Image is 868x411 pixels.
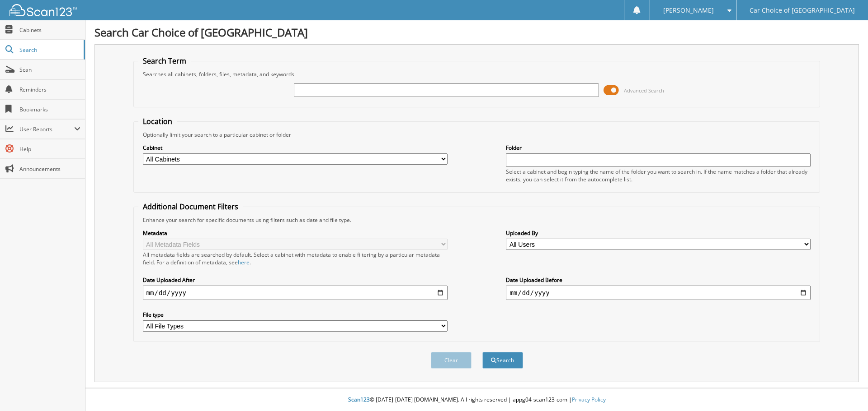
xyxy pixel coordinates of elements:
h1: Search Car Choice of [GEOGRAPHIC_DATA] [94,25,859,40]
span: Search [19,46,79,54]
div: Select a cabinet and begin typing the name of the folder you want to search in. If the name match... [506,168,811,183]
div: Searches all cabinets, folders, files, metadata, and keywords [138,70,816,78]
span: Scan [19,66,80,74]
div: © [DATE]-[DATE] [DOMAIN_NAME]. All rights reserved | appg04-scan123-com | [85,389,868,411]
legend: Search Term [138,56,191,66]
span: Bookmarks [19,106,80,113]
span: Announcements [19,165,80,173]
legend: Location [138,116,177,126]
label: Uploaded By [506,229,811,237]
span: Help [19,145,80,153]
img: scan123-logo-white.svg [9,4,77,16]
label: Cabinet [143,144,448,152]
a: here [238,259,250,266]
span: Reminders [19,86,80,93]
label: Folder [506,144,811,152]
span: Advanced Search [624,87,664,94]
div: All metadata fields are searched by default. Select a cabinet with metadata to enable filtering b... [143,251,448,266]
span: Cabinets [19,26,80,34]
label: Date Uploaded After [143,276,448,284]
span: Scan123 [348,396,370,403]
span: Car Choice of [GEOGRAPHIC_DATA] [750,8,855,13]
span: User Reports [19,125,74,133]
label: Metadata [143,229,448,237]
input: start [143,286,448,300]
span: [PERSON_NAME] [663,8,714,13]
a: Privacy Policy [572,396,606,403]
div: Enhance your search for specific documents using filters such as date and file type. [138,216,816,224]
div: Optionally limit your search to a particular cabinet or folder [138,131,816,139]
input: end [506,286,811,300]
label: File type [143,311,448,319]
label: Date Uploaded Before [506,276,811,284]
iframe: Chat Widget [823,368,868,411]
button: Clear [431,352,472,369]
button: Search [482,352,523,369]
legend: Additional Document Filters [138,202,243,212]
